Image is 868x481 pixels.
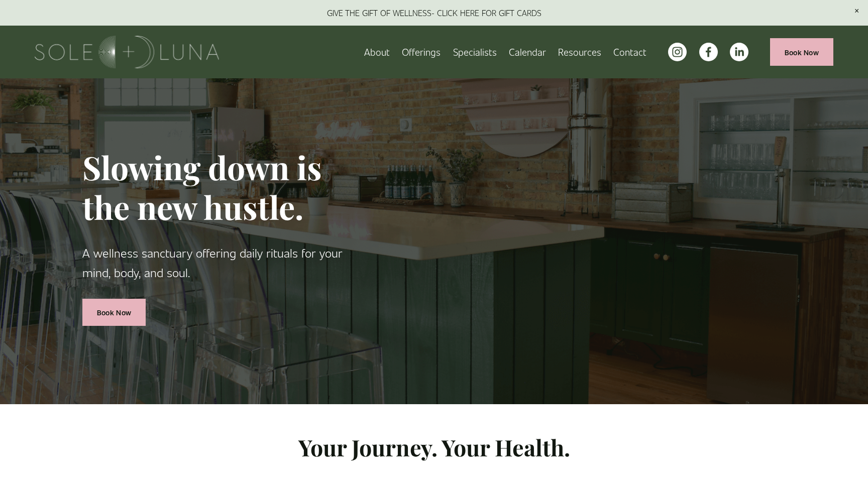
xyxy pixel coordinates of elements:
[699,43,718,61] a: facebook-unauth
[298,432,570,462] strong: Your Journey. Your Health.
[82,243,373,282] p: A wellness sanctuary offering daily rituals for your mind, body, and soul.
[558,44,601,60] span: Resources
[82,148,373,227] h1: Slowing down is the new hustle.
[509,43,546,61] a: Calendar
[364,43,390,61] a: About
[613,43,646,61] a: Contact
[730,43,748,61] a: LinkedIn
[35,36,219,68] img: Sole + Luna
[402,43,441,61] a: folder dropdown
[82,299,146,326] a: Book Now
[402,44,441,60] span: Offerings
[770,38,833,66] a: Book Now
[558,43,601,61] a: folder dropdown
[453,43,497,61] a: Specialists
[668,43,687,61] a: instagram-unauth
